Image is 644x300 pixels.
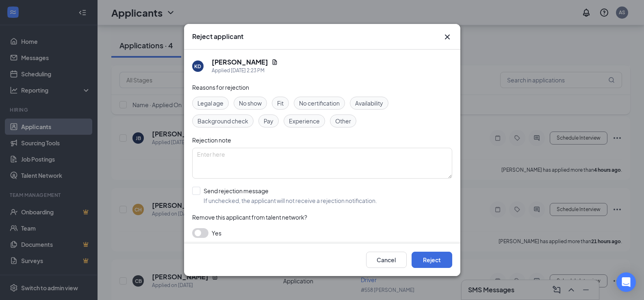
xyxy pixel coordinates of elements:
svg: Document [271,59,278,65]
button: Cancel [366,252,407,268]
span: Pay [264,117,273,125]
button: Close [442,32,452,42]
span: Reasons for rejection [192,84,249,91]
span: Yes [212,228,221,238]
h3: Reject applicant [192,32,243,41]
div: Applied [DATE] 2:23 PM [212,67,278,75]
span: Experience [289,117,320,125]
span: No certification [299,99,340,108]
span: Rejection note [192,136,231,144]
span: No show [239,99,262,108]
div: Open Intercom Messenger [616,272,636,292]
span: Fit [277,99,284,108]
svg: Cross [442,32,452,42]
span: Legal age [197,99,223,108]
div: KD [194,63,201,70]
span: Remove this applicant from talent network? [192,214,307,221]
span: Background check [197,117,248,125]
span: Other [335,117,351,125]
span: Availability [355,99,383,108]
h5: [PERSON_NAME] [212,58,268,67]
button: Reject [412,252,452,268]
